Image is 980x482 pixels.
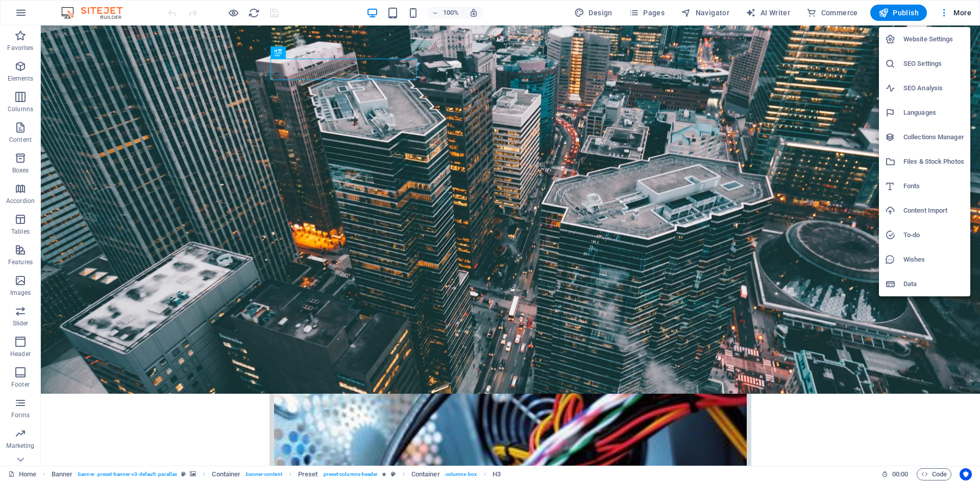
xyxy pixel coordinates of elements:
h6: SEO Analysis [903,82,964,94]
h6: Wishes [903,253,964,266]
h6: Fonts [903,180,964,192]
h6: Website Settings [903,33,964,45]
h6: Data [903,278,964,290]
h6: Content Import [903,205,964,217]
h6: Collections Manager [903,131,964,143]
h6: To-do [903,229,964,241]
h6: Languages [903,107,964,119]
h6: Files & Stock Photos [903,156,964,168]
h6: SEO Settings [903,58,964,70]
